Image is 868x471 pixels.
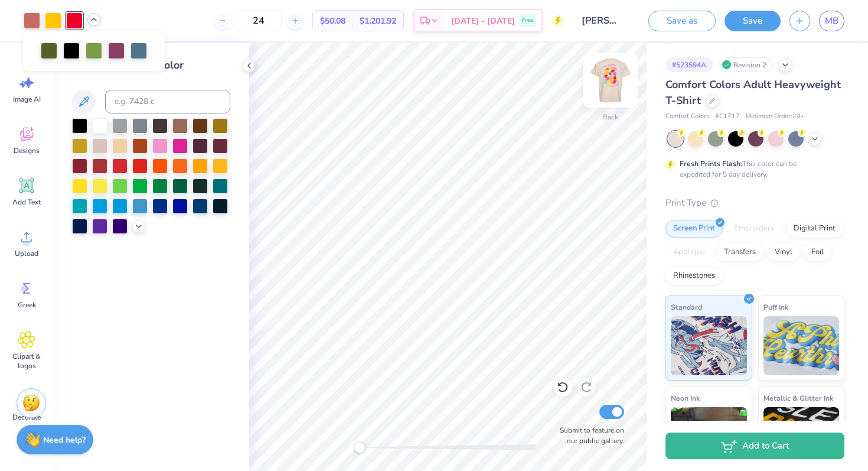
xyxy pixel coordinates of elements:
[819,11,844,31] a: MB
[804,243,831,261] div: Foil
[12,197,41,207] span: Add Text
[715,112,740,122] span: # C1717
[719,57,773,72] div: Revision 2
[236,10,282,31] input: – –
[671,301,702,313] span: Standard
[522,17,533,25] span: Free
[746,112,805,122] span: Minimum Order: 24 +
[7,352,46,371] span: Clipart & logos
[716,243,763,261] div: Transfers
[665,243,713,261] div: Applique
[763,392,833,404] span: Metallic & Glitter Ink
[553,425,624,446] label: Submit to feature on our public gallery.
[767,243,800,261] div: Vinyl
[105,90,230,113] input: e.g. 7428 c
[825,14,838,28] span: MB
[763,301,788,313] span: Puff Ink
[725,11,781,31] button: Save
[587,57,634,104] img: Back
[786,220,843,238] div: Digital Print
[763,316,840,375] img: Puff Ink
[671,407,747,466] img: Neon Ink
[665,267,723,285] div: Rhinestones
[14,146,40,155] span: Designs
[665,220,723,238] div: Screen Print
[665,77,841,108] span: Comfort Colors Adult Heavyweight T-Shirt
[354,441,366,453] div: Accessibility label
[18,300,36,310] span: Greek
[451,15,515,27] span: [DATE] - [DATE]
[43,434,86,446] strong: Need help?
[665,433,844,459] button: Add to Cart
[12,412,41,422] span: Decorate
[665,112,709,122] span: Comfort Colors
[763,407,840,466] img: Metallic & Glitter Ink
[15,249,38,258] span: Upload
[680,158,825,180] div: This color can be expedited for 5 day delivery.
[573,9,631,33] input: Untitled Design
[603,112,618,122] div: Back
[665,196,844,210] div: Print Type
[648,11,716,31] button: Save as
[671,392,700,404] span: Neon Ink
[726,220,782,238] div: Embroidery
[320,15,345,27] span: $50.08
[13,95,41,104] span: Image AI
[680,159,742,168] strong: Fresh Prints Flash:
[360,15,396,27] span: $1,201.92
[671,316,747,375] img: Standard
[665,57,713,72] div: # 523594A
